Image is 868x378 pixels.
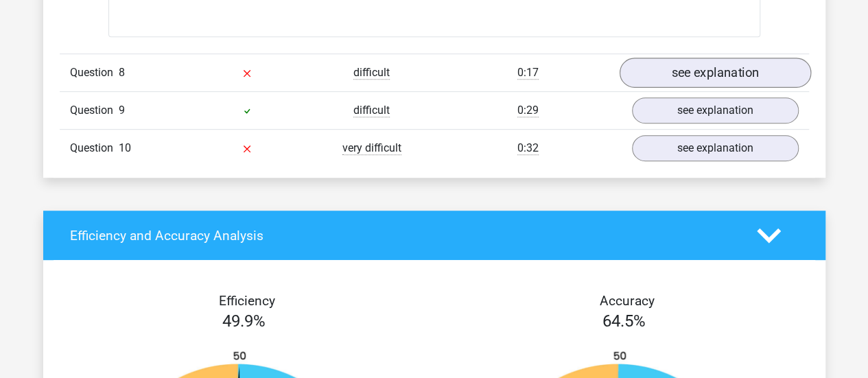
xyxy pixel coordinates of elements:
[619,58,810,88] a: see explanation
[70,140,119,156] span: Question
[517,66,539,80] span: 0:17
[517,104,539,117] span: 0:29
[342,141,401,155] span: very difficult
[119,141,131,154] span: 10
[353,104,390,117] span: difficult
[119,66,125,79] span: 8
[70,228,736,244] h4: Efficiency and Accuracy Analysis
[602,311,646,331] span: 64.5%
[70,102,119,119] span: Question
[632,135,799,161] a: see explanation
[353,66,390,80] span: difficult
[632,97,799,123] a: see explanation
[222,311,266,331] span: 49.9%
[119,104,125,117] span: 9
[517,141,539,155] span: 0:32
[450,293,804,309] h4: Accuracy
[70,293,424,309] h4: Efficiency
[70,64,119,81] span: Question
